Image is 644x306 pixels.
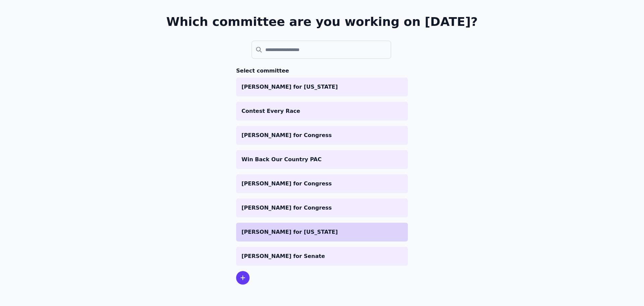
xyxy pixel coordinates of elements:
[241,252,402,260] p: [PERSON_NAME] for Senate
[236,223,408,242] a: [PERSON_NAME] for [US_STATE]
[236,199,408,217] a: [PERSON_NAME] for Congress
[236,102,408,121] a: Contest Every Race
[241,107,402,115] p: Contest Every Race
[236,78,408,96] a: [PERSON_NAME] for [US_STATE]
[241,204,402,212] p: [PERSON_NAME] for Congress
[241,83,402,91] p: [PERSON_NAME] for [US_STATE]
[241,180,402,188] p: [PERSON_NAME] for Congress
[166,15,478,29] h1: Which committee are you working on [DATE]?
[241,228,402,236] p: [PERSON_NAME] for [US_STATE]
[241,156,402,164] p: Win Back Our Country PAC
[236,247,408,266] a: [PERSON_NAME] for Senate
[236,126,408,145] a: [PERSON_NAME] for Congress
[236,150,408,169] a: Win Back Our Country PAC
[236,67,408,75] h3: Select committee
[236,174,408,193] a: [PERSON_NAME] for Congress
[241,131,402,139] p: [PERSON_NAME] for Congress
